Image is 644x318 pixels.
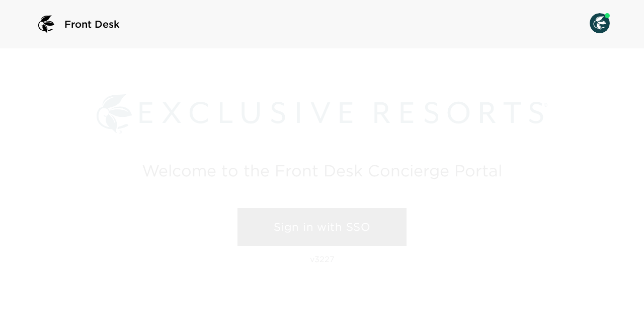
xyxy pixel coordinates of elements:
img: logo [34,12,58,36]
a: Sign in with SSO [237,208,407,246]
img: Exclusive Resorts logo [97,94,547,134]
span: Front Desk [64,17,120,31]
p: v3227 [310,254,335,264]
img: User [590,13,610,33]
h2: Welcome to the Front Desk Concierge Portal [142,163,502,178]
